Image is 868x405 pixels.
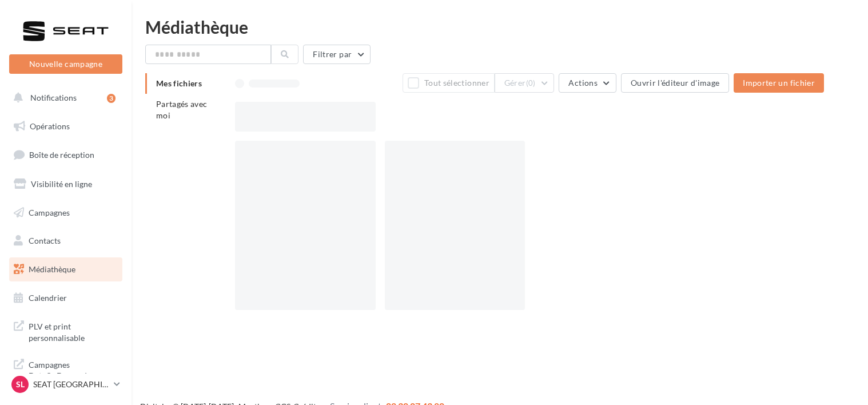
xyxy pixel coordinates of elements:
[33,379,109,390] p: SEAT [GEOGRAPHIC_DATA]
[403,73,494,93] button: Tout sélectionner
[568,78,597,88] span: Actions
[7,172,125,196] a: Visibilité en ligne
[107,94,116,103] div: 3
[29,264,75,274] span: Médiathèque
[7,257,125,281] a: Médiathèque
[29,293,67,303] span: Calendrier
[30,121,70,131] span: Opérations
[621,73,729,93] button: Ouvrir l'éditeur d'image
[29,319,118,343] span: PLV et print personnalisable
[7,86,120,110] button: Notifications 3
[559,73,616,93] button: Actions
[16,379,25,390] span: SL
[303,45,371,64] button: Filtrer par
[7,142,125,167] a: Boîte de réception
[29,357,118,382] span: Campagnes DataOnDemand
[29,150,94,160] span: Boîte de réception
[7,286,125,310] a: Calendrier
[156,99,208,120] span: Partagés avec moi
[7,314,125,348] a: PLV et print personnalisable
[9,54,122,74] button: Nouvelle campagne
[30,93,77,102] span: Notifications
[9,374,122,395] a: SL SEAT [GEOGRAPHIC_DATA]
[31,179,92,189] span: Visibilité en ligne
[156,78,202,88] span: Mes fichiers
[7,352,125,386] a: Campagnes DataOnDemand
[526,78,536,88] span: (0)
[7,201,125,225] a: Campagnes
[7,229,125,253] a: Contacts
[743,78,815,88] span: Importer un fichier
[29,236,61,245] span: Contacts
[29,207,70,217] span: Campagnes
[145,18,854,35] div: Médiathèque
[495,73,555,93] button: Gérer(0)
[734,73,824,93] button: Importer un fichier
[7,114,125,138] a: Opérations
